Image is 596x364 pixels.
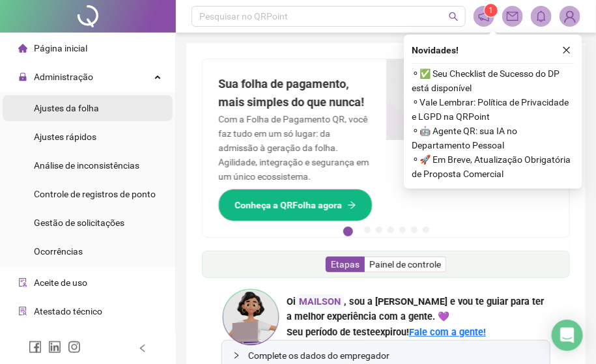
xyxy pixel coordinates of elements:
[221,288,280,346] img: ana-icon.cad42e3e8b8746aecfa2.png
[343,227,353,236] button: 1
[386,59,570,140] img: banner%2F8d14a306-6205-4263-8e5b-06e9a85ad873.png
[535,10,547,22] span: bell
[507,10,518,22] span: mail
[409,326,486,338] a: Fale com a gente!
[296,294,344,309] div: MAILSON
[412,66,575,95] span: ⚬ ✅ Seu Checklist de Sucesso do DP está disponível
[485,4,498,17] sup: 1
[34,160,139,171] span: Análise de inconsistências
[423,227,429,233] button: 7
[287,294,550,324] div: Oi , sou a [PERSON_NAME] e vou te guiar para ter a melhor experiência com a gente. 💜
[34,103,99,113] span: Ajustes da folha
[412,95,575,124] span: ⚬ Vale Lembrar: Política de Privacidade e LGPD na QRPoint
[399,227,406,233] button: 5
[412,152,575,181] span: ⚬ 🚀 Em Breve, Atualização Obrigatória de Proposta Comercial
[376,227,382,233] button: 3
[411,227,418,233] button: 6
[552,320,583,351] div: Open Intercom Messenger
[331,259,360,270] span: Etapas
[364,227,371,233] button: 2
[34,189,156,199] span: Controle de registros de ponto
[234,198,342,212] span: Conheça a QRFolha agora
[18,307,27,316] span: solution
[369,259,441,270] span: Painel de controle
[489,6,494,15] span: 1
[218,75,371,112] h2: Sua folha de pagamento, mais simples do que nunca!
[478,10,490,22] span: notification
[347,201,356,210] span: arrow-right
[287,326,375,338] span: Seu período de teste
[34,217,124,228] span: Gestão de solicitações
[562,46,571,55] span: close
[34,277,87,288] span: Aceite de uso
[388,227,394,233] button: 4
[233,352,240,359] span: collapsed
[29,341,42,354] span: facebook
[34,246,83,257] span: Ocorrências
[34,43,87,53] span: Página inicial
[18,72,27,81] span: lock
[34,306,102,316] span: Atestado técnico
[248,348,539,363] span: Complete os dados do empregador
[18,44,27,53] span: home
[34,132,96,142] span: Ajustes rápidos
[449,12,459,21] span: search
[375,326,406,338] span: expirou
[18,278,27,287] span: audit
[218,112,371,184] p: Com a Folha de Pagamento QR, você faz tudo em um só lugar: da admissão à geração da folha. Agilid...
[218,189,373,221] button: Conheça a QRFolha agora
[138,344,147,353] span: left
[34,72,93,82] span: Administração
[68,341,81,354] span: instagram
[560,7,580,26] img: 94493
[48,341,61,354] span: linkedin
[412,124,575,152] span: ⚬ 🤖 Agente QR: sua IA no Departamento Pessoal
[287,325,550,340] div: !
[412,43,459,57] span: Novidades !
